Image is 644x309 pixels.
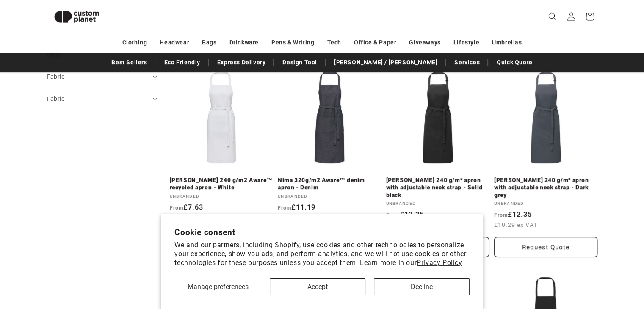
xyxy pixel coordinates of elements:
a: [PERSON_NAME] / [PERSON_NAME] [330,55,442,70]
a: Services [450,55,484,70]
a: Quick Quote [492,55,537,70]
a: Office & Paper [354,35,396,50]
button: Manage preferences [174,278,261,295]
summary: Search [543,7,562,26]
a: Pens & Writing [271,35,314,50]
h2: Cookie consent [174,227,470,237]
a: Express Delivery [213,55,270,70]
a: Bags [202,35,216,50]
button: Request Quote [494,237,597,257]
a: Design Tool [278,55,321,70]
span: Fabric [47,73,64,80]
summary: Fabric (0 selected) [47,66,157,88]
img: Custom Planet [47,3,106,30]
a: Headwear [160,35,189,50]
a: [PERSON_NAME] 240 g/m² apron with adjustable neck strap - Solid black [386,177,489,199]
a: [PERSON_NAME] 240 g/m2 Aware™ recycled apron - White [170,177,273,191]
button: Decline [374,278,470,295]
a: Eco Friendly [160,55,204,70]
span: Fabric [47,95,64,102]
iframe: Chat Widget [503,218,644,309]
a: Nima 320g/m2 Aware™ denim apron - Denim [278,177,381,191]
a: Drinkware [229,35,259,50]
span: Manage preferences [188,283,249,291]
a: Privacy Policy [417,259,462,267]
a: Umbrellas [492,35,522,50]
a: Giveaways [409,35,440,50]
a: Best Sellers [107,55,151,70]
button: Accept [270,278,365,295]
a: Lifestyle [453,35,479,50]
a: [PERSON_NAME] 240 g/m² apron with adjustable neck strap - Dark grey [494,177,597,199]
a: Clothing [122,35,147,50]
summary: Fabric (0 selected) [47,88,157,110]
a: Tech [327,35,341,50]
p: We and our partners, including Shopify, use cookies and other technologies to personalize your ex... [174,241,470,267]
